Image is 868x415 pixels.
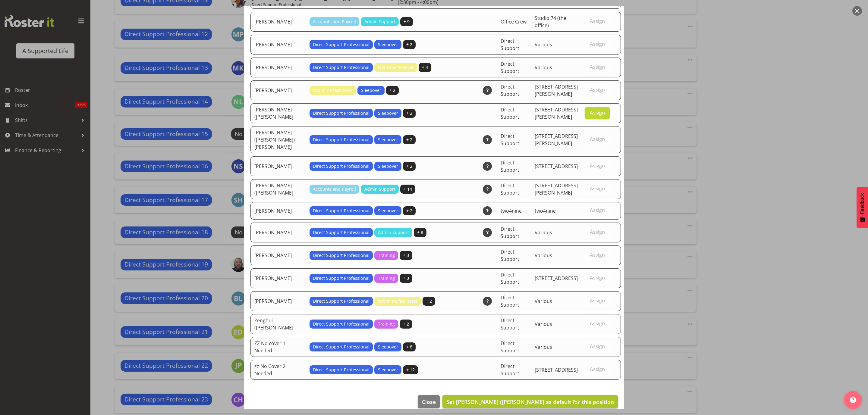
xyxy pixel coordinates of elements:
td: [PERSON_NAME] [250,156,306,176]
span: Direct Support Professional [313,298,370,304]
td: [PERSON_NAME] [250,202,306,220]
span: two4nine [535,207,556,214]
span: + 2 [403,321,409,327]
span: + 2 [406,207,412,214]
span: + 8 [406,344,412,350]
span: Accounts and Payroll [313,186,356,192]
span: + 2 [406,110,412,117]
span: Assign [590,207,605,213]
span: Direct Support Professional [313,64,370,71]
span: Various [535,229,552,236]
span: + 2 [406,136,412,143]
span: Direct Support [501,271,519,285]
span: Assign [590,110,605,116]
td: [PERSON_NAME] [250,268,306,288]
td: ZZ No cover 1 Needed [250,337,306,357]
span: [STREET_ADDRESS][PERSON_NAME] [535,133,578,147]
span: Sleepover [361,87,381,94]
span: Direct Support Professional [313,252,370,259]
span: Direct Support Professional [313,275,370,282]
span: Direct Support [501,363,519,377]
button: Close [418,395,439,408]
span: [STREET_ADDRESS] [535,163,578,170]
span: [STREET_ADDRESS] [535,367,578,373]
span: + 4 [422,64,428,71]
td: [PERSON_NAME] [250,12,306,32]
span: Direct Support Professional [313,207,370,214]
span: Various [535,64,552,71]
span: Assign [590,41,605,47]
span: Assign [590,229,605,235]
span: Set [PERSON_NAME] ([PERSON_NAME] as default for this position [446,398,614,405]
span: + 8 [417,229,423,236]
span: two4nine [501,207,522,214]
span: Admin Support [378,229,409,236]
span: Direct Support Professional [313,229,370,236]
span: Assign [590,186,605,192]
span: + 12 [406,367,415,373]
span: Direct Support [501,248,519,262]
span: Direct Support [501,340,519,354]
span: Assign [590,163,605,169]
button: Feedback - Show survey [857,187,868,228]
td: [PERSON_NAME] [250,35,306,55]
span: Direct Support [501,61,519,74]
span: + 2 [406,163,412,170]
td: [PERSON_NAME] ([PERSON_NAME] [250,179,306,199]
span: Various [535,252,552,259]
span: Studio 74 (the office) [535,15,566,29]
span: Various [535,298,552,304]
span: + 2 [426,298,432,304]
td: [PERSON_NAME] [250,291,306,311]
span: Direct Support [501,133,519,147]
td: [PERSON_NAME] [250,223,306,242]
span: Direct Support [501,159,519,173]
img: help-xxl-2.png [850,397,856,403]
span: [STREET_ADDRESS][PERSON_NAME] [535,106,578,120]
td: [PERSON_NAME] [250,245,306,265]
span: Training [378,252,395,259]
span: Direct Support [501,38,519,51]
td: [PERSON_NAME] ([PERSON_NAME]) [PERSON_NAME] [250,126,306,153]
span: Sleepover [378,110,398,117]
span: + 2 [389,87,395,94]
span: Assign [590,275,605,281]
span: Direct Support Professional [313,163,370,170]
td: zz No Cover 2 Needed [250,360,306,380]
span: Sleepover [378,207,398,214]
span: Direct Support Professional [313,136,370,143]
span: Assign [590,64,605,70]
span: two4nine facilitator [378,298,418,304]
span: [STREET_ADDRESS][PERSON_NAME] [535,182,578,196]
span: Direct Support Professional [313,110,370,117]
span: Various [535,344,552,350]
span: Office Crew [501,18,527,25]
span: Direct Support Professional [313,367,370,373]
span: Assign [590,87,605,93]
span: Assign [590,298,605,304]
span: Training [378,275,395,282]
span: Direct Support Professional [313,344,370,350]
span: [STREET_ADDRESS][PERSON_NAME] [535,83,578,97]
span: Feedback [860,193,865,214]
span: Assign [590,343,605,349]
span: [STREET_ADDRESS] [535,275,578,282]
span: Assign [590,136,605,142]
span: + 9 [404,18,410,25]
span: + 14 [404,186,412,192]
span: + 3 [403,252,409,259]
span: Sleepover [378,136,398,143]
span: + 3 [403,275,409,282]
span: Direct Support [501,182,519,196]
span: Direct Support Professional [313,41,370,48]
span: Assign [590,252,605,258]
span: Assign [590,18,605,24]
td: [PERSON_NAME] [250,58,306,77]
span: Direct Support Professional [313,321,370,327]
span: Various [535,321,552,327]
span: Accounts and Payroll [313,18,356,25]
span: Sleepover [378,344,398,350]
span: Training [378,321,395,327]
span: Direct Support [501,106,519,120]
span: Direct Support [501,294,519,308]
